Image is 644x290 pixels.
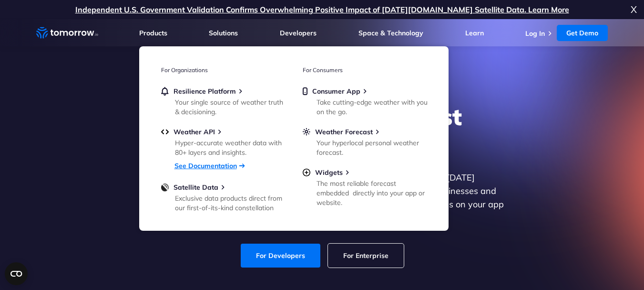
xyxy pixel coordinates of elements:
a: Products [139,29,167,37]
span: Weather API [174,128,215,136]
div: Your single source of weather truth & decisioning. [175,97,286,117]
div: Exclusive data products direct from our first-of-its-kind constellation [175,193,286,213]
a: Consumer AppTake cutting-edge weather with you on the go. [303,87,427,115]
a: Satellite DataExclusive data products direct from our first-of-its-kind constellation [161,183,285,211]
span: Satellite Data [174,183,218,192]
a: Get Demo [557,25,608,41]
div: Hyper-accurate weather data with 80+ layers and insights. [175,138,286,157]
a: See Documentation [174,161,237,170]
span: Resilience Platform [174,87,236,96]
a: For Enterprise [328,244,404,268]
img: api.svg [161,128,169,136]
p: Get reliable and precise weather data through our free API. Count on [DATE][DOMAIN_NAME] for quic... [138,171,506,225]
img: plus-circle.svg [303,168,310,177]
a: WidgetsThe most reliable forecast embedded directly into your app or website. [303,168,427,205]
h3: For Consumers [303,66,427,74]
a: Home link [36,26,98,40]
a: Log In [525,29,545,38]
a: Learn [465,29,484,37]
img: sun.svg [303,128,310,136]
a: Independent U.S. Government Validation Confirms Overwhelming Positive Impact of [DATE][DOMAIN_NAM... [75,5,569,14]
span: Widgets [315,168,343,177]
img: bell.svg [161,87,169,96]
a: Space & Technology [358,29,423,37]
img: mobile.svg [303,87,307,96]
span: Consumer App [312,87,360,96]
a: Weather APIHyper-accurate weather data with 80+ layers and insights. [161,128,285,155]
a: Resilience PlatformYour single source of weather truth & decisioning. [161,87,285,115]
a: For Developers [241,244,320,268]
img: satellite-data-menu.png [161,183,169,192]
h1: Explore the World’s Best Weather API [138,102,506,160]
a: Solutions [209,29,238,37]
span: Weather Forecast [315,128,373,136]
button: Open CMP widget [5,262,28,285]
div: The most reliable forecast embedded directly into your app or website. [317,179,428,207]
div: Take cutting-edge weather with you on the go. [317,97,428,117]
div: Your hyperlocal personal weather forecast. [317,138,428,157]
h3: For Organizations [161,66,285,74]
a: Developers [280,29,317,37]
a: Weather ForecastYour hyperlocal personal weather forecast. [303,128,427,155]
